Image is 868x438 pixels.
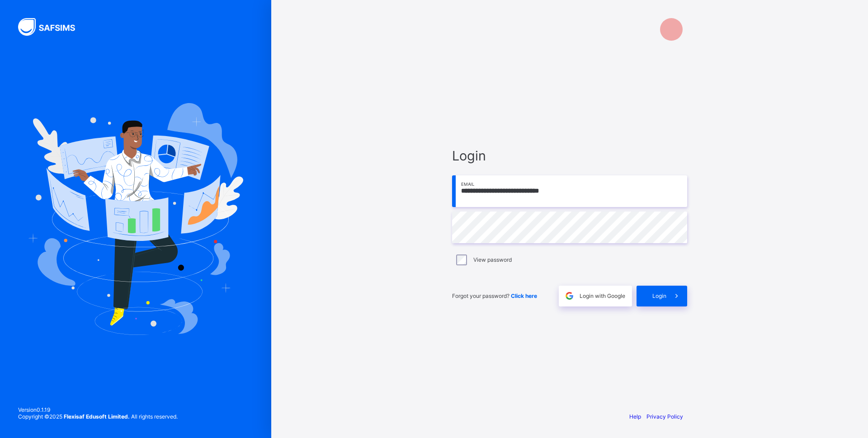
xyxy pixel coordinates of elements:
a: Click here [511,292,537,299]
strong: Flexisaf Edusoft Limited. [64,413,130,420]
span: Version 0.1.19 [18,406,178,413]
label: View password [473,256,512,263]
span: Login with Google [580,292,625,299]
a: Help [629,413,641,420]
img: google.396cfc9801f0270233282035f929180a.svg [564,291,575,301]
img: SAFSIMS Logo [18,18,86,36]
span: Forgot your password? [452,292,537,299]
a: Privacy Policy [646,413,683,420]
span: Copyright © 2025 All rights reserved. [18,413,178,420]
span: Login [452,148,687,164]
img: Hero Image [28,103,243,334]
span: Login [652,292,666,299]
